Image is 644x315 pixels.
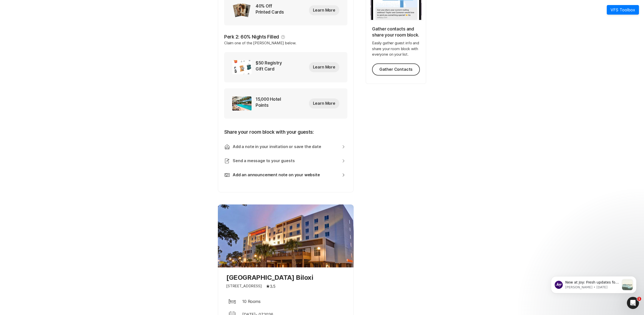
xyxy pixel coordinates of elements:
[637,297,641,301] span: 1
[270,283,276,289] p: 3.5
[22,14,76,138] span: New at Joy: Fresh updates for your website 🌱 Photo Background Header Upload your own photo or cho...
[233,172,345,178] a: Add an announcement note on your website
[627,297,639,309] iframe: Intercom live chat
[256,60,285,74] p: $50 Registry Gift Card
[372,40,420,57] p: Easily gather guest info and share your room block with everyone on your list.
[242,298,261,304] p: 10 Rooms
[224,33,279,41] p: Perk 2: 60% Nights Filled
[372,63,420,76] button: Gather Contacts
[256,3,285,17] p: 40% Off Printed Cards
[232,96,252,111] img: incentive
[224,40,347,52] p: Claim one of the [PERSON_NAME] below.
[607,5,639,15] button: VFS Toolbox
[372,26,420,38] p: Gather contacts and share your room block.
[232,60,252,74] img: incentive
[233,144,345,150] a: Add a note in your invitation or save the date
[226,283,262,289] p: [STREET_ADDRESS]
[309,62,339,72] button: Learn More
[224,129,347,140] p: Share your room block with your guests:
[233,158,345,164] a: Send a message to your guests
[226,273,345,281] p: [GEOGRAPHIC_DATA] Biloxi
[22,19,76,23] p: Message from Erica, sent 1w ago
[256,96,282,111] p: 15,000 Hotel Points
[232,3,252,17] img: incentive
[543,266,644,301] iframe: Intercom notifications message
[309,98,339,109] button: Learn More
[309,5,339,15] button: Learn More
